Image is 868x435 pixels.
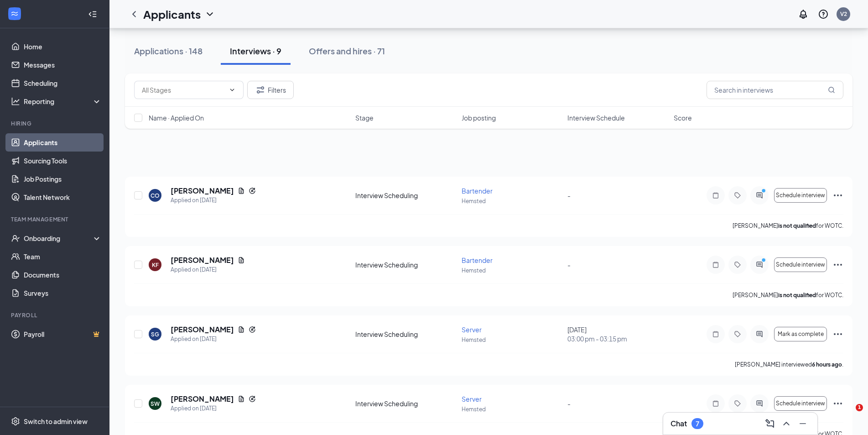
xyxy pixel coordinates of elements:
svg: Tag [732,400,743,407]
h1: Applicants [143,6,201,22]
svg: Reapply [249,326,256,333]
p: [PERSON_NAME] for WOTC. [733,222,843,230]
span: - [567,399,571,408]
svg: ActiveChat [754,400,765,407]
button: Schedule interview [774,257,827,272]
div: Applied on [DATE] [171,335,256,344]
div: Interview Scheduling [355,191,456,200]
svg: Tag [732,192,743,199]
button: Minimize [795,416,810,431]
span: Bartender [462,187,493,195]
svg: Collapse [88,10,97,19]
button: ComposeMessage [763,416,777,431]
svg: PrimaryDot [759,257,770,265]
button: Schedule interview [774,188,827,203]
a: Team [24,247,102,266]
h5: [PERSON_NAME] [171,186,234,196]
b: is not qualified [778,222,816,229]
span: Job posting [462,113,496,122]
svg: Ellipses [832,259,843,270]
svg: QuestionInfo [818,9,829,20]
button: ChevronUp [779,416,794,431]
div: Applied on [DATE] [171,196,256,205]
div: Interview Scheduling [355,399,456,408]
svg: Note [710,330,721,338]
p: [PERSON_NAME] interviewed . [735,361,843,368]
div: Offers and hires · 71 [309,45,385,57]
a: Job Postings [24,170,102,188]
svg: Analysis [11,97,20,106]
svg: Document [238,326,245,333]
h5: [PERSON_NAME] [171,325,234,335]
span: Score [674,113,692,122]
div: Interviews · 9 [230,45,281,57]
a: Home [24,37,102,56]
svg: Notifications [798,9,809,20]
div: CO [151,192,160,199]
svg: WorkstreamLogo [10,9,19,18]
a: Scheduling [24,74,102,92]
input: All Stages [142,85,225,95]
svg: Reapply [249,187,256,194]
span: Server [462,395,482,403]
svg: Reapply [249,395,256,403]
svg: Filter [255,84,266,95]
svg: Tag [732,261,743,268]
span: Interview Schedule [567,113,625,122]
div: Payroll [11,311,100,319]
svg: ComposeMessage [764,418,775,429]
span: - [567,191,571,199]
div: Interview Scheduling [355,330,456,339]
div: Team Management [11,215,100,223]
svg: Minimize [797,418,808,429]
div: Applied on [DATE] [171,404,256,413]
p: Hemsted [462,267,562,274]
svg: Note [710,400,721,407]
span: Schedule interview [776,262,825,268]
a: Applicants [24,133,102,152]
h5: [PERSON_NAME] [171,394,234,404]
svg: Note [710,261,721,268]
svg: Note [710,192,721,199]
div: Applications · 148 [134,45,203,57]
span: Bartender [462,256,493,264]
svg: Document [238,187,245,194]
svg: ChevronLeft [129,9,140,20]
div: V2 [840,10,847,18]
div: SG [151,330,159,338]
span: Schedule interview [776,192,825,199]
svg: ActiveChat [754,192,765,199]
svg: MagnifyingGlass [828,86,835,94]
a: Messages [24,56,102,74]
div: Hiring [11,120,100,127]
div: Interview Scheduling [355,260,456,269]
h5: [PERSON_NAME] [171,255,234,265]
div: 7 [696,420,699,428]
svg: Document [238,395,245,403]
span: - [567,261,571,269]
button: Filter Filters [247,81,294,99]
button: Schedule interview [774,396,827,411]
b: is not qualified [778,292,816,299]
p: Hemsted [462,336,562,344]
svg: PrimaryDot [759,188,770,195]
div: Switch to admin view [24,417,88,426]
p: Hemsted [462,405,562,413]
p: [PERSON_NAME] for WOTC. [733,291,843,299]
svg: UserCheck [11,234,20,243]
div: [DATE] [567,325,668,343]
h3: Chat [670,419,687,429]
svg: Document [238,257,245,264]
b: 6 hours ago [812,361,842,368]
span: Stage [355,113,374,122]
input: Search in interviews [707,81,843,99]
svg: ChevronDown [204,9,215,20]
button: Mark as complete [774,327,827,341]
p: Hemsted [462,197,562,205]
span: Mark as complete [778,331,824,337]
a: PayrollCrown [24,325,102,343]
span: 1 [856,404,863,411]
svg: ActiveChat [754,261,765,268]
div: Reporting [24,97,102,106]
div: Onboarding [24,234,94,243]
